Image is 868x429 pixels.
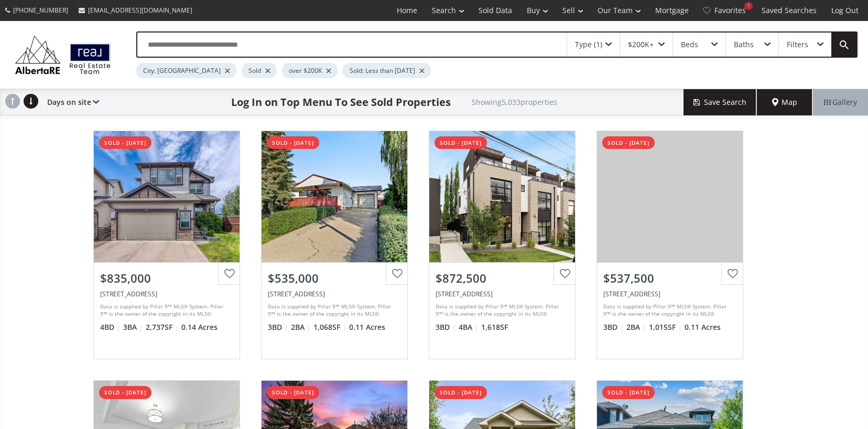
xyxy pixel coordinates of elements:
[268,270,401,286] div: $535,000
[472,98,557,106] h2: Showing 5,033 properties
[73,1,198,20] a: [EMAIL_ADDRESS][DOMAIN_NAME]
[291,322,311,333] span: 2 BA
[685,322,721,333] span: 0.11 Acres
[436,303,566,318] div: Data is supplied by Pillar 9™ MLS® System. Pillar 9™ is the owner of the copyright in its MLS® Sy...
[42,89,99,115] div: Days on site
[626,322,646,333] span: 2 BA
[10,33,115,77] img: Logo
[136,63,236,78] div: City: [GEOGRAPHIC_DATA]
[772,97,797,108] span: Map
[603,270,736,286] div: $537,500
[100,270,233,286] div: $835,000
[146,322,179,333] span: 2,737 SF
[100,289,233,298] div: 27 Sage Valley Court NW, Calgary, AB T3R 0E8
[268,289,401,298] div: 820 Archwood Road SE, Calgary, AB T2J 1C4
[100,322,121,333] span: 4 BD
[481,322,508,333] span: 1,618 SF
[13,6,68,15] span: [PHONE_NUMBER]
[242,63,277,78] div: Sold
[418,120,586,370] a: sold - [DATE]$872,500[STREET_ADDRESS]Data is supplied by Pillar 9™ MLS® System. Pillar 9™ is the ...
[88,6,192,15] span: [EMAIL_ADDRESS][DOMAIN_NAME]
[343,63,431,78] div: Sold: Less than [DATE]
[436,270,569,286] div: $872,500
[649,322,682,333] span: 1,015 SF
[123,322,143,333] span: 3 BA
[603,289,736,298] div: 75 Covewood Park, Calgary, AB T3K 4T2
[603,322,624,333] span: 3 BD
[575,41,602,48] div: Type (1)
[436,322,456,333] span: 3 BD
[744,2,753,10] div: 1
[251,120,418,370] a: sold - [DATE]$535,000[STREET_ADDRESS]Data is supplied by Pillar 9™ MLS® System. Pillar 9™ is the ...
[603,303,734,318] div: Data is supplied by Pillar 9™ MLS® System. Pillar 9™ is the owner of the copyright in its MLS® Sy...
[734,41,754,48] div: Baths
[268,322,288,333] span: 3 BD
[757,89,812,115] div: Map
[100,303,231,318] div: Data is supplied by Pillar 9™ MLS® System. Pillar 9™ is the owner of the copyright in its MLS® Sy...
[231,95,451,110] h1: Log In on Top Menu To See Sold Properties
[313,322,346,333] span: 1,068 SF
[824,97,857,108] span: Gallery
[586,120,754,370] a: sold - [DATE]$537,500[STREET_ADDRESS]Data is supplied by Pillar 9™ MLS® System. Pillar 9™ is the ...
[83,120,251,370] a: sold - [DATE]$835,000[STREET_ADDRESS]Data is supplied by Pillar 9™ MLS® System. Pillar 9™ is the ...
[282,63,338,78] div: over $200K
[683,89,757,115] button: Save Search
[268,303,398,318] div: Data is supplied by Pillar 9™ MLS® System. Pillar 9™ is the owner of the copyright in its MLS® Sy...
[436,289,569,298] div: 1826 38 Avenue SW, Calgary, AB T2T 6X8
[628,41,654,48] div: $200K+
[681,41,698,48] div: Beds
[459,322,479,333] span: 4 BA
[787,41,808,48] div: Filters
[349,322,385,333] span: 0.11 Acres
[812,89,868,115] div: Gallery
[181,322,218,333] span: 0.14 Acres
